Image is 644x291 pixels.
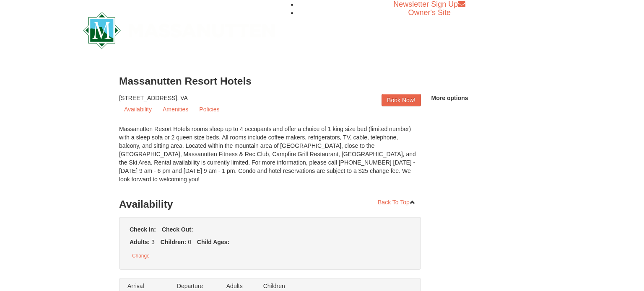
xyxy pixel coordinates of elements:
h3: Massanutten Resort Hotels [119,73,525,90]
a: Owner's Site [408,8,451,17]
a: Massanutten Resort [83,19,275,39]
button: Change [127,250,154,261]
strong: Child Ages: [197,239,229,245]
div: Massanutten Resort Hotels rooms sleep up to 4 occupants and offer a choice of 1 king size bed (li... [119,125,421,192]
h3: Availability [119,196,421,213]
img: Massanutten Resort Logo [83,12,275,49]
a: Back To Top [372,196,421,209]
strong: Children: [161,239,186,245]
a: Availability [119,103,157,116]
label: Adults [226,282,257,290]
strong: Check In: [130,226,156,233]
label: Departure [177,282,221,290]
label: Arrival [127,282,171,290]
strong: Check Out: [162,226,193,233]
span: 3 [151,239,155,245]
a: Policies [194,103,224,116]
span: 0 [188,239,191,245]
label: Children [263,282,294,290]
a: Book Now! [382,94,421,106]
strong: Adults: [130,239,150,245]
span: More options [431,95,468,101]
a: Amenities [158,103,193,116]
